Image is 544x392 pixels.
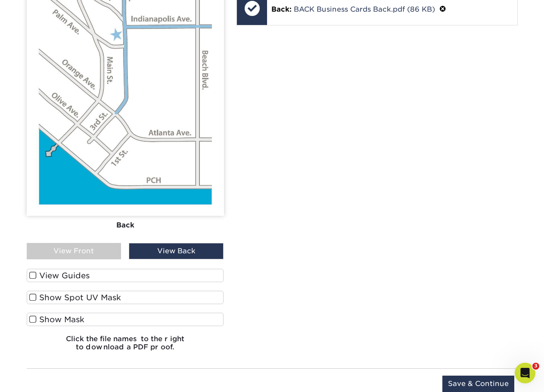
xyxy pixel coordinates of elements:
div: View Back [129,243,224,259]
label: View Guides [27,269,224,282]
span: Back: [271,5,292,13]
input: Save & Continue [442,376,514,392]
label: Show Mask [27,313,224,326]
span: 3 [532,363,539,370]
label: Show Spot UV Mask [27,291,224,304]
iframe: Intercom live chat [515,363,535,383]
h6: Click the file names to the right to download a PDF proof. [27,335,224,358]
div: View Front [27,243,121,259]
div: Back [27,216,224,235]
a: BACK Business Cards Back.pdf (86 KB) [294,5,435,13]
